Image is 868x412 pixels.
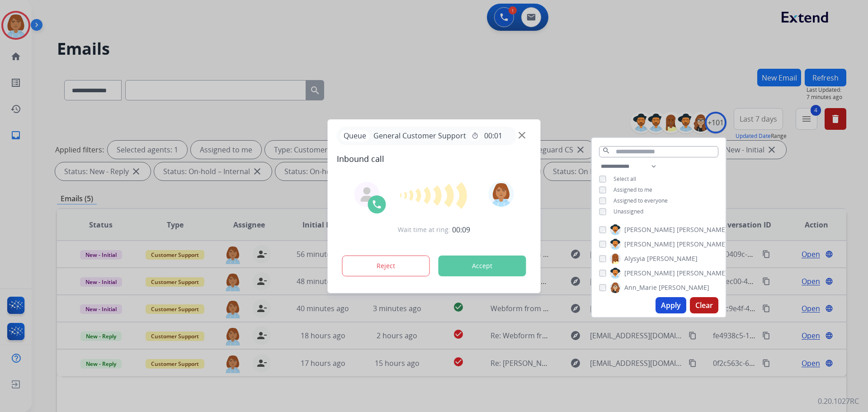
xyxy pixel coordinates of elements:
span: Unassigned [613,208,643,215]
mat-icon: timer [472,132,479,139]
span: 00:09 [452,224,470,235]
mat-icon: search [602,147,610,155]
button: Apply [656,297,686,313]
span: [PERSON_NAME] [624,225,675,234]
span: Select all [613,175,636,183]
button: Clear [690,297,718,313]
button: Accept [439,256,526,276]
span: Alysyia [624,254,645,263]
span: [PERSON_NAME] [647,254,698,263]
span: 00:01 [484,130,502,141]
span: Assigned to everyone [613,197,668,204]
img: call-icon [372,199,382,210]
span: Wait time at ring: [398,225,450,234]
img: agent-avatar [360,187,374,202]
span: [PERSON_NAME] [659,283,709,292]
span: [PERSON_NAME] [624,240,675,249]
span: [PERSON_NAME] [624,269,675,278]
img: close-button [519,132,525,138]
button: Reject [342,256,430,276]
p: Queue [340,130,370,142]
span: [PERSON_NAME] [677,240,727,249]
span: General Customer Support [370,130,470,141]
img: avatar [488,181,514,207]
span: Ann_Marie [624,283,657,292]
span: Inbound call [337,152,532,165]
span: [PERSON_NAME] [677,269,727,278]
span: [PERSON_NAME] [677,225,727,234]
span: Assigned to me [613,186,652,194]
p: 0.20.1027RC [818,396,859,407]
